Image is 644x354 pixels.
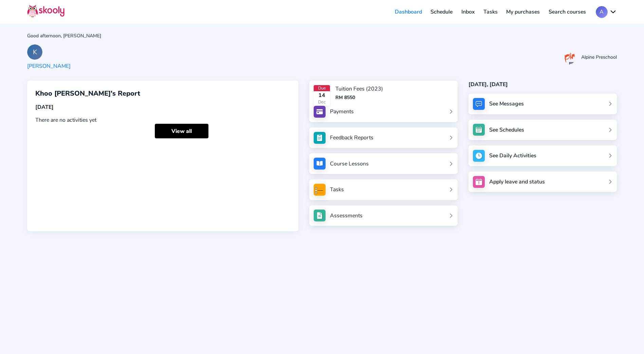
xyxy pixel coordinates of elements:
[489,178,545,185] div: Apply leave and status
[35,103,290,111] div: [DATE]
[468,172,617,192] a: Apply leave and status
[468,81,617,88] div: [DATE], [DATE]
[27,4,65,18] img: Skooly
[335,94,383,101] div: RM 8550
[314,184,326,196] img: tasksForMpWeb.png
[489,100,524,107] div: See Messages
[35,116,290,124] div: There are no activities yet
[314,184,453,196] a: Tasks
[390,6,426,17] a: Dashboard
[502,6,544,17] a: My purchases
[314,158,326,170] img: courses.jpg
[565,50,575,65] img: 202311300112031712823131077634324ktNhyXDWjFw2u5aRO.png
[27,62,71,70] div: [PERSON_NAME]
[330,212,363,219] div: Assessments
[473,176,485,188] img: apply_leave.jpg
[330,186,344,193] div: Tasks
[314,106,453,118] a: Payments
[473,98,485,110] img: messages.jpg
[457,6,479,17] a: Inbox
[314,158,453,170] a: Course Lessons
[473,124,485,136] img: schedule.jpg
[489,152,536,159] div: See Daily Activities
[314,99,330,105] div: Dec
[330,160,369,168] div: Course Lessons
[314,210,326,221] img: assessments.jpg
[27,44,42,60] div: K
[314,210,453,221] a: Assessments
[489,126,524,134] div: See Schedules
[314,132,453,144] a: Feedback Reports
[468,145,617,166] a: See Daily Activities
[473,150,485,162] img: activity.jpg
[468,120,617,140] a: See Schedules
[314,106,326,118] img: payments.jpg
[314,132,326,144] img: see_atten.jpg
[426,6,457,17] a: Schedule
[544,6,590,17] a: Search courses
[330,134,373,141] div: Feedback Reports
[581,54,617,60] div: Alpine Preschool
[479,6,502,17] a: Tasks
[330,108,354,115] div: Payments
[596,6,617,18] button: Achevron down outline
[314,92,330,99] div: 14
[314,85,330,91] div: Due
[335,85,383,93] div: Tuition Fees (2023)
[155,124,208,138] a: View all
[35,89,140,98] span: Khoo [PERSON_NAME]'s Report
[27,33,617,39] div: Good afternoon, [PERSON_NAME]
